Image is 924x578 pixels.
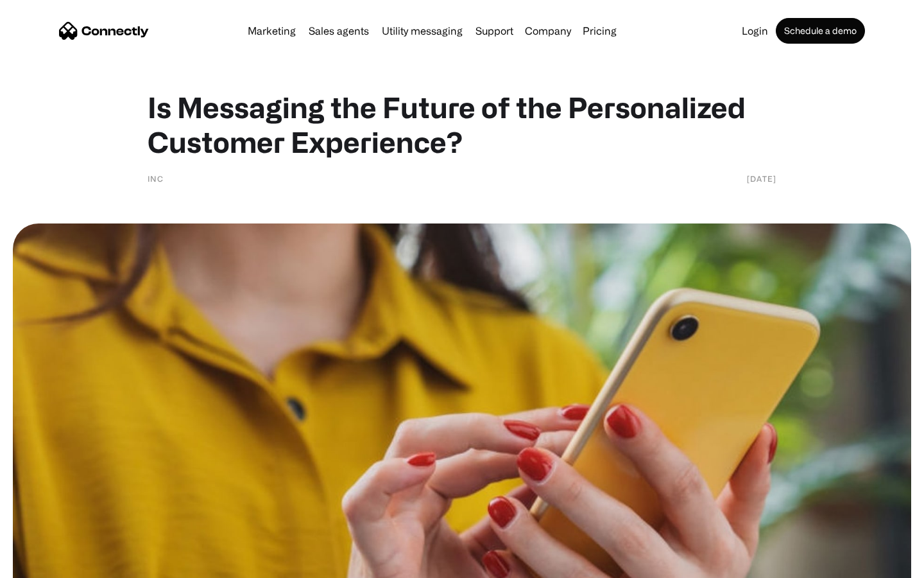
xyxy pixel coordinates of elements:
[148,90,776,159] h1: Is Messaging the Future of the Personalized Customer Experience?
[13,556,77,574] aside: Language selected: English
[304,26,374,36] a: Sales agents
[377,26,468,36] a: Utility messaging
[26,556,77,574] ul: Language list
[470,26,518,36] a: Support
[243,26,301,36] a: Marketing
[148,172,164,185] div: Inc
[525,22,571,40] div: Company
[776,18,865,44] a: Schedule a demo
[747,172,776,185] div: [DATE]
[59,21,149,40] a: home
[521,22,575,40] div: Company
[577,26,622,36] a: Pricing
[737,26,773,36] a: Login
